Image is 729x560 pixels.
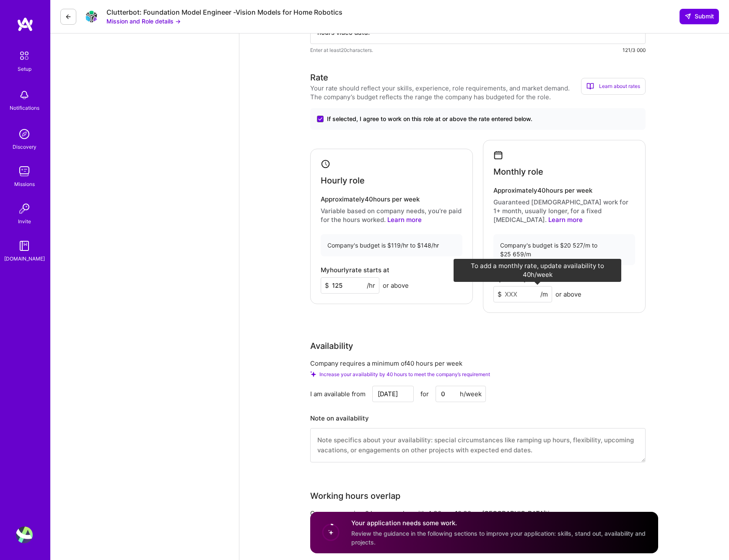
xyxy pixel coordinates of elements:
span: If selected, I agree to work on this role at or above the rate entered below. [327,115,532,123]
img: Company Logo [83,8,100,25]
span: $ [498,290,502,299]
i: icon SendLight [685,13,691,20]
div: Clutterbot: Foundation Model Engineer -Vision Models for Home Robotics [106,8,342,17]
div: Company's budget is $20 527/m to $25 659/m [493,234,635,265]
span: $ [325,281,329,290]
div: Setup [18,65,31,73]
div: Notifications [10,103,39,112]
span: /hr [367,281,375,290]
h4: Your application needs some work. [351,519,648,527]
img: Invite [16,200,33,217]
div: Availability [310,340,353,352]
div: To add a monthly rate, update availability to 40h/week [321,277,409,294]
span: or above [383,281,409,290]
img: guide book [16,237,33,254]
span: Review the guidance in the following sections to improve your application: skills, stand out, ava... [351,530,646,546]
p: Variable based on company needs, you’re paid for the hours worked. [321,206,462,224]
img: discovery [16,126,33,142]
div: Company requires a minimum of 40 hours per week [310,359,646,368]
img: teamwork [16,163,33,180]
img: User Avatar [16,526,33,543]
i: Check [310,371,316,377]
h4: Approximately 40 hours per week [493,187,635,194]
i: icon Calendar [493,150,503,160]
div: Company's budget is $119/hr to $148/hr [321,234,462,256]
div: h/week [460,390,482,398]
a: Learn more [548,216,583,224]
div: Note on availability [310,412,369,425]
span: Submit [685,12,714,21]
h4: My monthly rate starts at [493,275,568,283]
img: logo [17,17,34,32]
div: Working hours overlap [310,490,400,502]
input: XXX [493,286,552,302]
div: I am available from [310,390,366,398]
button: Mission and Role details → [106,17,181,26]
div: [DOMAIN_NAME] [4,254,45,263]
div: Company requires 2 hours overlap with [GEOGRAPHIC_DATA] time. [310,509,646,518]
i: icon LeftArrowDark [65,13,72,20]
button: Submit [680,9,719,24]
input: XX [436,386,486,402]
div: Your rate should reflect your skills, experience, role requirements, and market demand. The compa... [310,84,581,101]
i: icon Clock [321,159,330,169]
h4: My hourly rate starts at [321,266,389,274]
div: Discovery [13,142,36,151]
span: /m [540,290,548,299]
div: 121/3 000 [623,46,646,54]
span: 4:30am - 12:30pm [428,509,480,517]
div: Invite [18,217,31,226]
h4: Monthly role [493,167,543,177]
div: Rate [310,71,328,84]
span: Enter at least 20 characters. [310,46,373,54]
span: or above [555,290,581,299]
div: Learn about rates [581,78,646,95]
a: User Avatar [14,526,35,543]
i: icon BookOpen [586,83,594,90]
div: for [420,390,429,398]
a: Learn more [387,216,422,224]
input: XXX [321,277,379,294]
img: setup [16,47,33,65]
div: Missions [14,180,35,188]
h4: Hourly role [321,175,365,186]
p: Guaranteed [DEMOGRAPHIC_DATA] work for 1+ month, usually longer, for a fixed [MEDICAL_DATA]. [493,198,635,224]
img: bell [16,87,33,103]
h4: Approximately 40 hours per week [321,196,462,203]
span: Increase your availability by 40 hours to meet the company’s requirement [319,371,490,377]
